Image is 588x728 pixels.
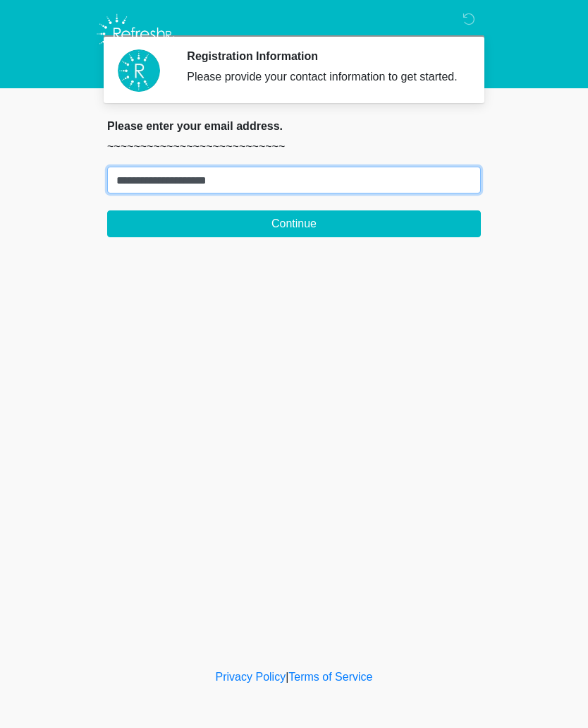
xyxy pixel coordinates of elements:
img: Agent Avatar [118,49,160,92]
a: | [286,671,288,683]
button: Continue [107,210,481,237]
a: Terms of Service [288,671,372,683]
h2: Please enter your email address. [107,119,481,133]
p: ~~~~~~~~~~~~~~~~~~~~~~~~~~~ [107,138,481,155]
div: Please provide your contact information to get started. [187,68,460,85]
img: Refresh RX Logo [93,11,178,57]
a: Privacy Policy [216,671,286,683]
